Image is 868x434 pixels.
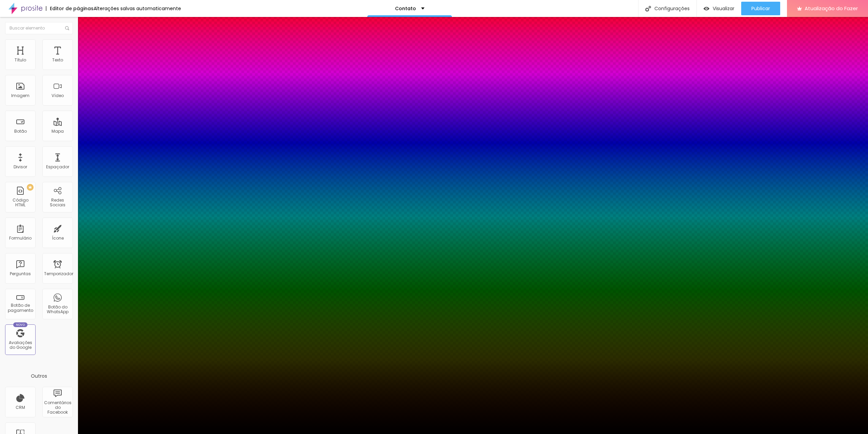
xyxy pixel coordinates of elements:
[704,6,709,12] img: view-1.svg
[14,164,27,170] font: Divisor
[5,22,73,34] input: Buscar elemento
[15,57,26,63] font: Título
[713,5,734,12] font: Visualizar
[11,93,29,98] font: Imagem
[654,5,690,12] font: Configurações
[16,404,25,410] font: CRM
[697,2,741,15] button: Visualizar
[94,5,181,12] font: Alterações salvas automaticamente
[52,57,63,63] font: Texto
[741,2,780,15] button: Publicar
[16,323,25,327] font: Novo
[44,400,72,415] font: Comentários do Facebook
[645,6,651,12] img: Ícone
[50,197,65,208] font: Redes Sociais
[9,340,32,350] font: Avaliações do Google
[31,373,47,379] font: Outros
[52,235,64,241] font: Ícone
[52,128,64,134] font: Mapa
[52,93,64,98] font: Vídeo
[805,5,858,12] font: Atualização do Fazer
[50,5,94,12] font: Editor de páginas
[13,197,28,208] font: Código HTML
[10,271,31,277] font: Perguntas
[44,271,73,277] font: Temporizador
[9,235,32,241] font: Formulário
[14,128,27,134] font: Botão
[8,302,33,313] font: Botão de pagamento
[46,164,69,170] font: Espaçador
[65,26,69,30] img: Ícone
[395,5,416,12] font: Contato
[751,5,770,12] font: Publicar
[47,304,68,315] font: Botão do WhatsApp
